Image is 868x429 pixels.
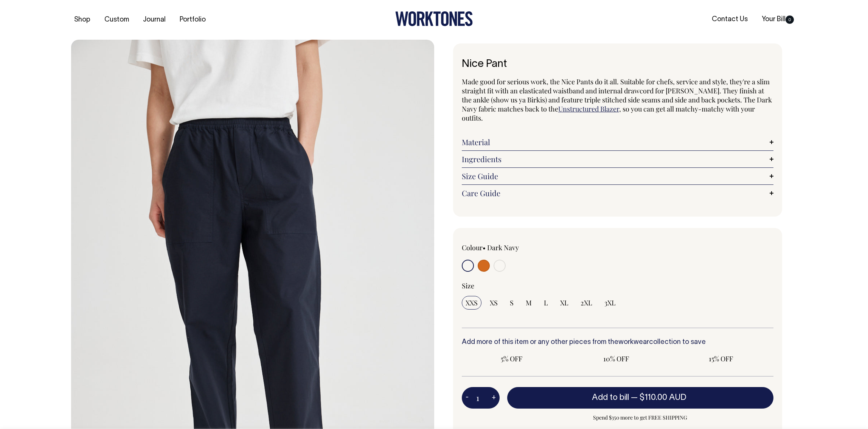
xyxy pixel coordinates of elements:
input: 2XL [577,296,596,310]
input: 15% OFF [671,352,771,366]
div: Size [462,281,773,290]
span: , so you can get all matchy-matchy with your outfits. [462,104,755,122]
button: - [462,390,472,406]
span: 15% OFF [675,354,767,363]
input: 3XL [601,296,620,310]
span: 2XL [581,298,592,307]
input: S [506,296,517,310]
span: Spend $350 more to get FREE SHIPPING [507,413,773,422]
span: 3XL [604,298,616,307]
span: 0 [786,15,794,24]
button: Add to bill —$110.00 AUD [507,387,773,408]
span: Made good for serious work, the Nice Pants do it all. Suitable for chefs, service and style, they... [462,77,772,113]
a: Size Guide [462,172,773,181]
span: S [510,298,514,307]
h6: Add more of this item or any other pieces from the collection to save [462,339,773,346]
span: L [544,298,548,307]
input: M [522,296,536,310]
a: Your Bill0 [759,13,797,26]
span: XXS [466,298,478,307]
span: XS [490,298,498,307]
input: XS [486,296,502,310]
button: + [488,390,500,406]
a: Portfolio [177,14,209,26]
a: Ingredients [462,155,773,164]
input: 10% OFF [566,352,666,366]
span: 10% OFF [570,354,663,363]
input: XL [556,296,572,310]
a: Custom [101,14,132,26]
span: XL [560,298,568,307]
span: Add to bill [592,394,629,401]
input: 5% OFF [462,352,562,366]
span: M [526,298,532,307]
label: Dark Navy [487,243,519,252]
input: L [540,296,552,310]
input: XXS [462,296,481,310]
a: workwear [618,339,649,345]
span: — [631,394,688,401]
span: 5% OFF [466,354,558,363]
span: $110.00 AUD [640,394,686,401]
a: Contact Us [709,13,751,26]
div: Colour [462,243,587,252]
span: • [483,243,486,252]
a: Journal [140,14,169,26]
a: Shop [71,14,93,26]
a: Unstructured Blazer [558,104,619,113]
a: Material [462,138,773,147]
h1: Nice Pant [462,59,773,70]
a: Care Guide [462,189,773,198]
